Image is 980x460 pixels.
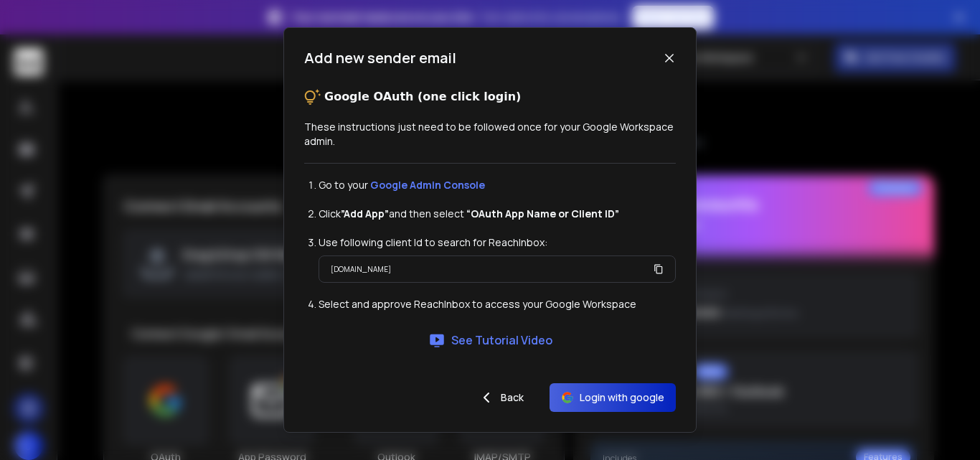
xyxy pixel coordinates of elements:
[466,207,619,220] strong: “OAuth App Name or Client ID”
[304,48,456,68] h1: Add new sender email
[304,88,321,105] img: tips
[428,332,552,349] a: See Tutorial Video
[370,178,485,192] a: Google Admin Console
[341,207,389,220] strong: ”Add App”
[319,297,676,311] li: Select and approve ReachInbox to access your Google Workspace
[331,262,391,276] p: [DOMAIN_NAME]
[319,178,676,192] li: Go to your
[304,120,676,149] p: These instructions just need to be followed once for your Google Workspace admin.
[324,88,521,105] p: Google OAuth (one click login)
[319,207,676,221] li: Click and then select
[550,383,676,412] button: Login with google
[466,383,535,412] button: Back
[319,235,676,250] li: Use following client Id to search for ReachInbox:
